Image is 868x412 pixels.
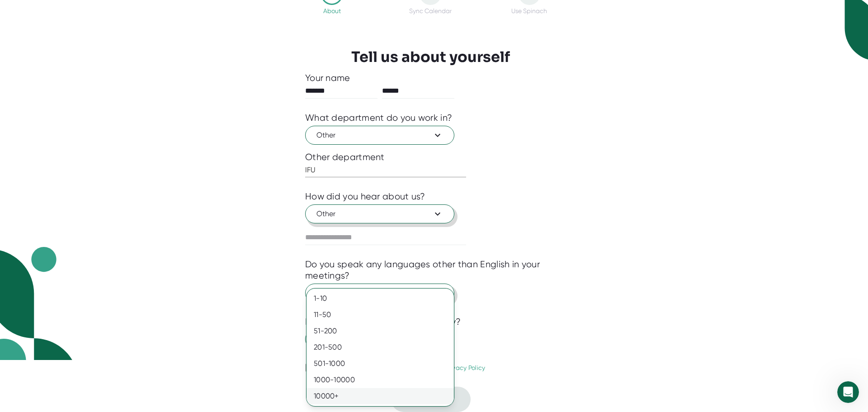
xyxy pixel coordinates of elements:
div: 501-1000 [307,355,454,372]
div: 51-200 [307,323,454,339]
div: 1-10 [307,290,454,307]
iframe: Intercom live chat [837,381,859,403]
div: 10000+ [307,388,454,404]
div: 11-50 [307,307,454,323]
div: 1000-10000 [307,372,454,388]
div: 201-500 [307,339,454,355]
